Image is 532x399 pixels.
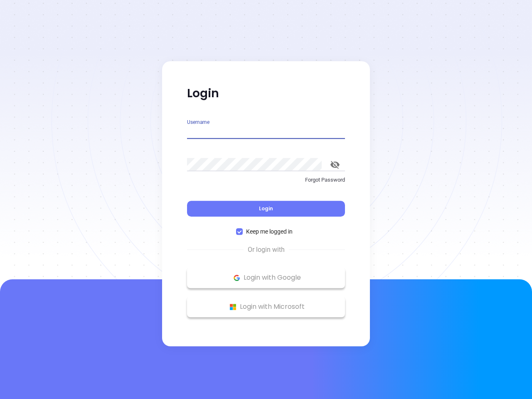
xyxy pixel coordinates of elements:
[187,176,345,184] p: Forgot Password
[244,245,289,255] span: Or login with
[259,205,273,212] span: Login
[325,155,345,175] button: toggle password visibility
[187,176,345,191] a: Forgot Password
[187,120,209,125] label: Username
[232,273,242,283] img: Google Logo
[187,201,345,217] button: Login
[191,271,341,284] p: Login with Google
[187,267,345,288] button: Google Logo Login with Google
[243,227,296,236] span: Keep me logged in
[187,86,345,101] p: Login
[228,302,238,312] img: Microsoft Logo
[187,296,345,317] button: Microsoft Logo Login with Microsoft
[191,300,341,313] p: Login with Microsoft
